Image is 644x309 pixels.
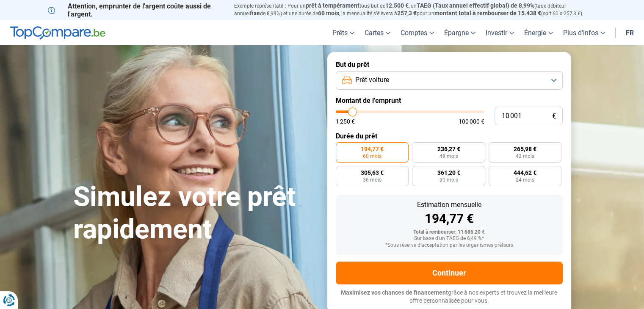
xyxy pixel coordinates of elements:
[434,10,541,17] span: montant total à rembourser de 15.438 €
[417,2,534,9] span: TAEG (Taux annuel effectif global) de 8,99%
[336,119,355,124] span: 1 250 €
[343,229,556,235] div: Total à rembourser: 11 686,20 €
[395,20,439,45] a: Comptes
[514,170,536,176] span: 444,62 €
[341,289,448,296] span: Maximisez vos chances de financement
[385,2,409,9] span: 12.500 €
[361,146,384,152] span: 194,77 €
[336,289,563,305] p: grâce à nos experts et trouvez la meilleure offre personnalisée pour vous.
[336,61,563,69] label: But du prêt
[250,10,260,17] span: fixe
[516,154,534,159] span: 42 mois
[73,181,317,246] h1: Simulez votre prêt rapidement
[343,236,556,242] div: Sur base d'un TAEG de 6,49 %*
[327,20,359,45] a: Prêts
[397,10,417,17] span: 257,3 €
[439,177,458,182] span: 30 mois
[437,170,460,176] span: 361,20 €
[516,177,534,182] span: 24 mois
[558,20,610,45] a: Plus d'infos
[336,262,563,284] button: Continuer
[336,97,563,105] label: Montant de l'emprunt
[439,154,458,159] span: 48 mois
[10,26,105,40] img: TopCompare
[355,75,389,85] span: Prêt voiture
[336,132,563,140] label: Durée du prêt
[48,2,224,18] p: Attention, emprunter de l'argent coûte aussi de l'argent.
[514,146,536,152] span: 265,98 €
[363,154,381,159] span: 60 mois
[481,20,519,45] a: Investir
[459,119,484,124] span: 100 000 €
[343,243,556,248] div: *Sous réserve d'acceptation par les organismes prêteurs
[343,201,556,208] div: Estimation mensuelle
[361,170,384,176] span: 305,63 €
[439,20,481,45] a: Épargne
[336,71,563,90] button: Prêt voiture
[318,10,339,17] span: 60 mois
[234,2,597,17] p: Exemple représentatif : Pour un tous but de , un (taux débiteur annuel de 8,99%) et une durée de ...
[306,2,359,9] span: prêt à tempérament
[519,20,558,45] a: Énergie
[552,113,556,120] span: €
[343,212,556,225] div: 194,77 €
[437,146,460,152] span: 236,27 €
[621,20,639,45] a: fr
[359,20,395,45] a: Cartes
[363,177,381,182] span: 36 mois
